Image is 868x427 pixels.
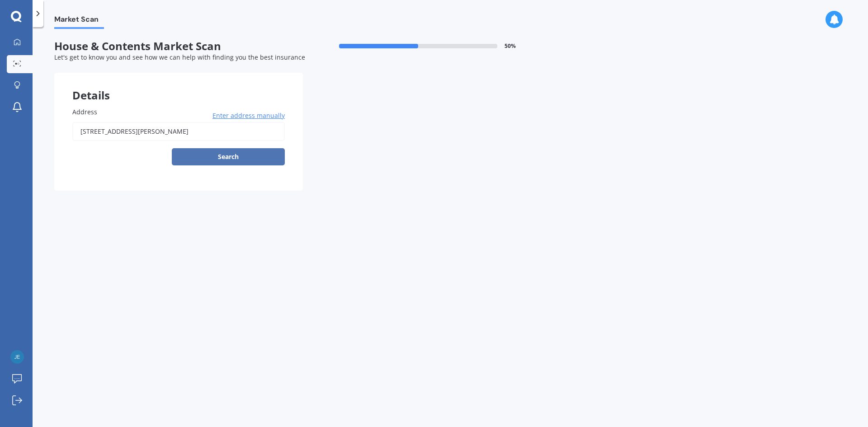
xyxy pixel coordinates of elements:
[72,108,97,116] span: Address
[54,73,303,100] div: Details
[10,350,24,364] img: d6b3f2a3cb2031948577b2a94de4795c
[72,122,285,141] input: Enter address
[54,40,303,53] span: House & Contents Market Scan
[212,111,285,120] span: Enter address manually
[172,148,285,165] button: Search
[54,15,104,27] span: Market Scan
[54,53,305,61] span: Let's get to know you and see how we can help with finding you the best insurance
[505,43,516,49] span: 50 %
